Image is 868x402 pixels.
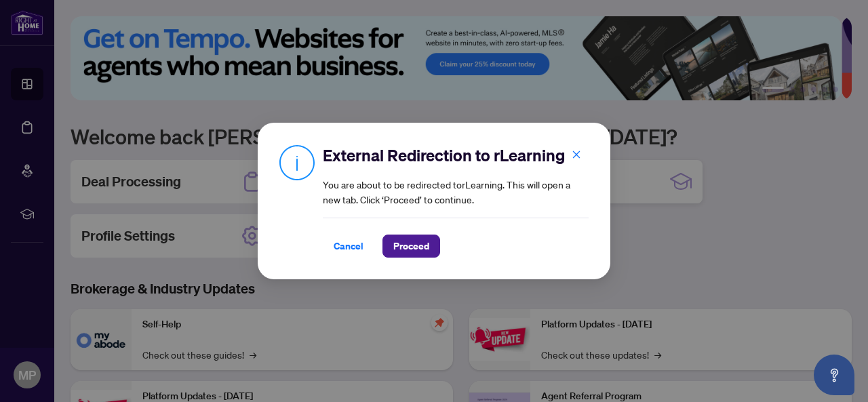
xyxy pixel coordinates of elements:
div: You are about to be redirected to rLearning . This will open a new tab. Click ‘Proceed’ to continue. [323,144,589,258]
button: Cancel [323,235,374,258]
span: Proceed [393,235,429,257]
img: Info Icon [279,144,315,180]
span: close [572,150,581,159]
button: Open asap [814,355,854,395]
h2: External Redirection to rLearning [323,144,589,166]
button: Proceed [382,235,440,258]
span: Cancel [334,235,363,257]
